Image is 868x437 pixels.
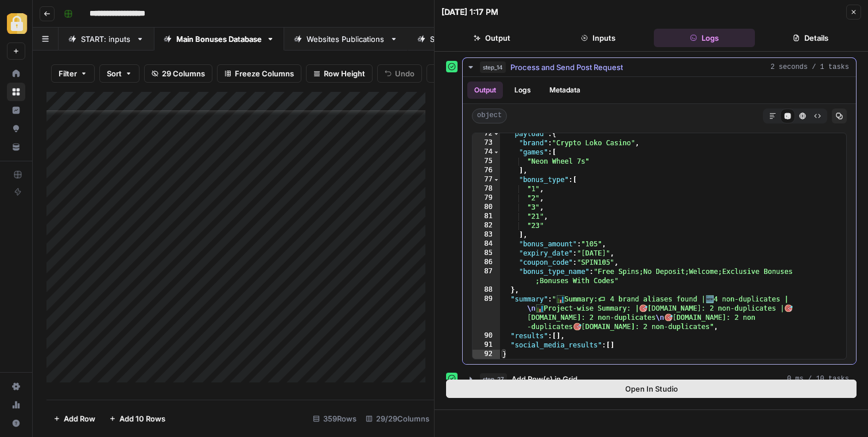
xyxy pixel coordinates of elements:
[59,68,77,79] span: Filter
[7,64,25,83] a: Home
[51,64,95,83] button: Filter
[472,230,500,239] div: 83
[770,62,849,72] span: 2 seconds / 1 tasks
[654,29,755,47] button: Logs
[472,239,500,249] div: 84
[306,64,373,83] button: Row Height
[408,28,542,51] a: Social media publications
[361,409,434,428] div: 29/29 Columns
[472,157,500,166] div: 75
[7,396,25,414] a: Usage
[463,58,856,76] button: 2 seconds / 1 tasks
[472,194,500,203] div: 79
[162,68,205,79] span: 29 Columns
[472,203,500,212] div: 80
[7,377,25,396] a: Settings
[472,258,500,267] div: 86
[64,413,95,424] span: Add Row
[480,373,507,385] span: step_27
[46,409,102,428] button: Add Row
[542,82,587,99] button: Metadata
[625,383,678,395] span: Open In Studio
[307,33,385,45] div: Websites Publications
[377,64,422,83] button: Undo
[107,68,122,79] span: Sort
[446,380,857,398] button: Open In Studio
[472,295,500,331] div: 89
[472,267,500,285] div: 87
[480,61,506,73] span: step_14
[472,148,500,157] div: 74
[472,109,507,123] span: object
[511,373,578,385] span: Add Row(s) in Grid
[467,82,503,99] button: Output
[472,166,500,175] div: 76
[235,68,294,79] span: Freeze Columns
[7,138,25,156] a: Your Data
[472,184,500,194] div: 78
[472,138,500,148] div: 73
[7,83,25,101] a: Browse
[548,29,649,47] button: Inputs
[324,68,365,79] span: Row Height
[472,221,500,230] div: 82
[510,61,623,73] span: Process and Send Post Request
[102,409,172,428] button: Add 10 Rows
[472,175,500,184] div: 77
[59,28,154,51] a: START: inputs
[217,64,301,83] button: Freeze Columns
[284,28,408,51] a: Websites Publications
[144,64,212,83] button: 29 Columns
[472,285,500,295] div: 88
[472,341,500,350] div: 91
[154,28,284,51] a: Main Bonuses Database
[472,331,500,341] div: 90
[463,77,856,364] div: 2 seconds / 1 tasks
[7,9,25,38] button: Workspace: Adzz
[7,119,25,138] a: Opportunities
[99,64,139,83] button: Sort
[463,370,856,388] button: 0 ms / 10 tasks
[493,148,499,157] span: Toggle code folding, rows 74 through 76
[493,129,499,138] span: Toggle code folding, rows 72 through 88
[441,29,543,47] button: Output
[81,33,131,45] div: START: inputs
[472,249,500,258] div: 85
[787,374,849,384] span: 0 ms / 10 tasks
[308,409,361,428] div: 359 Rows
[507,82,538,99] button: Logs
[7,101,25,119] a: Insights
[441,6,498,18] div: [DATE] 1:17 PM
[7,414,25,432] button: Help + Support
[472,350,500,359] div: 92
[493,175,499,184] span: Toggle code folding, rows 77 through 83
[395,68,414,79] span: Undo
[759,29,861,47] button: Details
[472,129,500,138] div: 72
[472,212,500,221] div: 81
[176,33,262,45] div: Main Bonuses Database
[119,413,165,424] span: Add 10 Rows
[7,13,28,34] img: Adzz Logo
